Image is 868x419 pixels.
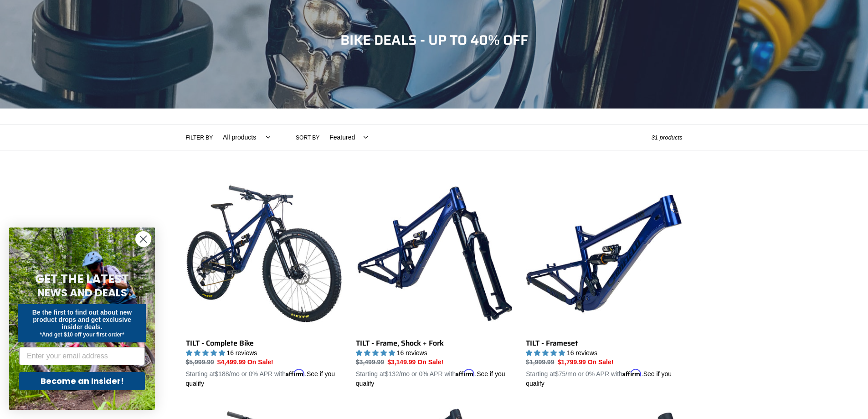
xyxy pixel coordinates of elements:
[40,331,124,338] span: *And get $10 off your first order*
[296,134,319,142] label: Sort by
[32,309,132,331] span: Be the first to find out about new product drops and get exclusive insider deals.
[37,285,127,300] span: NEWS AND DEALS
[186,134,213,142] label: Filter by
[19,372,145,390] button: Become an Insider!
[340,29,528,51] span: BIKE DEALS - UP TO 40% OFF
[652,134,683,141] span: 31 products
[135,231,151,247] button: Close dialog
[19,347,145,365] input: Enter your email address
[35,271,129,287] span: GET THE LATEST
